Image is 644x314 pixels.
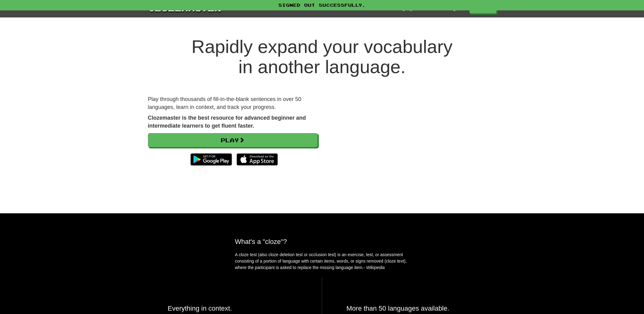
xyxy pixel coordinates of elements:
p: Play through thousands of fill-in-the-blank sentences in over 50 languages, learn in context, and... [148,95,318,111]
a: Play [148,133,318,147]
h2: More than 50 languages available. [347,305,477,312]
img: Download_on_the_App_Store_Badge_US-UK_135x40-25178aeef6eb6b83b96f5f2d004eda3bffbb37122de64afbaef7... [237,153,278,166]
em: - Wikipedia [364,265,385,270]
img: Get it on Google Play [187,150,235,169]
p: A cloze test (also cloze deletion test or occlusion test) is an exercise, test, or assessment con... [235,252,409,271]
strong: Clozemaster is the best resource for advanced beginner and intermediate learners to get fluent fa... [148,115,306,129]
h2: What's a "cloze"? [235,238,409,245]
h2: Everything in context. [168,305,297,312]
